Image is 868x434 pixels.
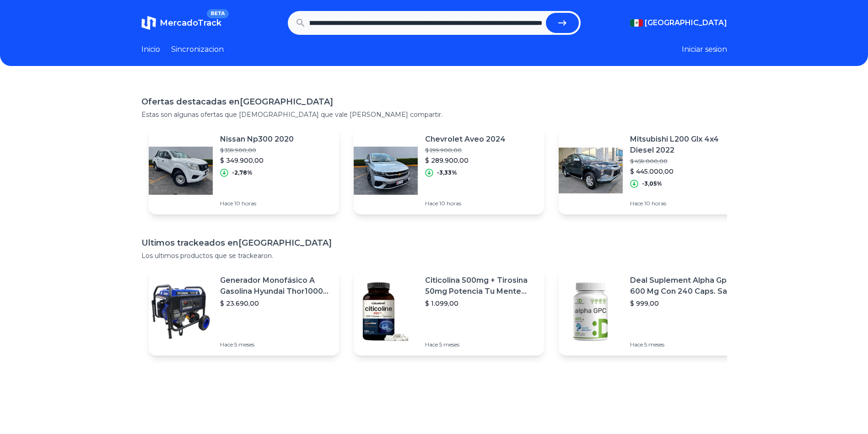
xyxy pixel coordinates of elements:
img: Featured image [149,280,213,344]
p: Hace 5 meses [425,341,537,348]
a: Featured imageDeal Suplement Alpha Gpc 600 Mg Con 240 Caps. Salud Cerebral Sabor S/n$ 999,00Hace ... [559,268,749,356]
span: MercadoTrack [160,18,221,28]
p: -3,05% [642,180,662,187]
img: Featured image [559,280,623,344]
p: $ 359.900,00 [220,147,294,154]
p: Hace 5 meses [630,341,742,348]
p: $ 445.000,00 [630,167,742,176]
p: -2,78% [232,169,253,176]
p: -3,33% [437,169,457,176]
img: Featured image [354,138,418,203]
a: Featured imageCiticolina 500mg + Tirosina 50mg Potencia Tu Mente (120caps) Sabor Sin Sabor$ 1.099... [354,268,544,356]
p: $ 23.690,00 [220,299,332,308]
img: Mexico [630,19,643,27]
p: Los ultimos productos que se trackearon. [141,251,727,260]
a: Featured imageChevrolet Aveo 2024$ 299.900,00$ 289.900,00-3,33%Hace 10 horas [354,126,544,214]
h1: Ofertas destacadas en [GEOGRAPHIC_DATA] [141,95,727,108]
img: MercadoTrack [141,16,156,30]
p: $ 999,00 [630,299,742,308]
p: Deal Suplement Alpha Gpc 600 Mg Con 240 Caps. Salud Cerebral Sabor S/n [630,275,742,297]
span: BETA [207,9,228,18]
p: Hace 10 horas [220,200,294,207]
h1: Ultimos trackeados en [GEOGRAPHIC_DATA] [141,236,727,249]
img: Featured image [354,280,418,344]
p: Citicolina 500mg + Tirosina 50mg Potencia Tu Mente (120caps) Sabor Sin Sabor [425,275,537,297]
p: $ 1.099,00 [425,299,537,308]
p: Hace 10 horas [425,200,506,207]
a: Featured imageMitsubishi L200 Glx 4x4 Diesel 2022$ 459.000,00$ 445.000,00-3,05%Hace 10 horas [559,126,749,214]
p: Chevrolet Aveo 2024 [425,134,506,145]
a: Featured imageNissan Np300 2020$ 359.900,00$ 349.900,00-2,78%Hace 10 horas [149,126,339,214]
p: Hace 10 horas [630,200,742,207]
a: Inicio [141,44,160,55]
img: Featured image [559,138,623,203]
a: MercadoTrackBETA [141,16,221,30]
p: $ 299.900,00 [425,147,506,154]
p: $ 289.900,00 [425,156,506,165]
img: Featured image [149,138,213,203]
p: Nissan Np300 2020 [220,134,294,145]
a: Sincronizacion [171,44,224,55]
p: Estas son algunas ofertas que [DEMOGRAPHIC_DATA] que vale [PERSON_NAME] compartir. [141,110,727,119]
button: Iniciar sesion [682,44,727,55]
p: $ 459.000,00 [630,158,742,165]
p: Mitsubishi L200 Glx 4x4 Diesel 2022 [630,134,742,156]
p: Hace 5 meses [220,341,332,348]
button: [GEOGRAPHIC_DATA] [630,17,727,28]
a: Featured imageGenerador Monofásico A Gasolina Hyundai Thor10000 P 11.5 Kw$ 23.690,00Hace 5 meses [149,268,339,356]
p: Generador Monofásico A Gasolina Hyundai Thor10000 P 11.5 Kw [220,275,332,297]
p: $ 349.900,00 [220,156,294,165]
span: [GEOGRAPHIC_DATA] [645,17,727,28]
